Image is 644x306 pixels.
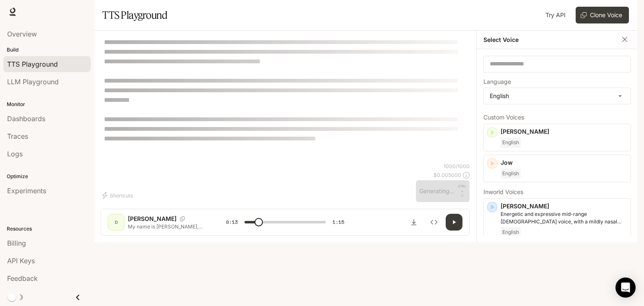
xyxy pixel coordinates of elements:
span: English [501,169,521,179]
h1: TTS Playground [102,7,167,23]
p: [PERSON_NAME] [501,202,627,210]
p: Language [483,79,511,85]
p: Jow [501,158,627,167]
div: D [109,215,123,229]
button: Shortcuts [101,189,136,202]
div: Open Intercom Messenger [615,277,636,298]
p: My name is [PERSON_NAME], with student ID 25035166D, and I’m currently a student studying radiogr... [128,223,206,230]
p: Custom Voices [483,114,631,120]
span: English [501,227,521,237]
p: Energetic and expressive mid-range male voice, with a mildly nasal quality [501,210,627,226]
span: 1:15 [332,218,344,226]
button: Copy Voice ID [177,216,188,221]
p: [PERSON_NAME] [128,215,177,223]
span: English [501,137,521,148]
span: 0:13 [226,218,238,226]
button: Download audio [405,214,422,231]
div: English [484,88,631,104]
button: Clone Voice [576,7,629,23]
a: Try API [542,7,569,23]
p: [PERSON_NAME] [501,127,627,136]
button: Inspect [426,214,442,231]
p: Inworld Voices [483,189,631,195]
